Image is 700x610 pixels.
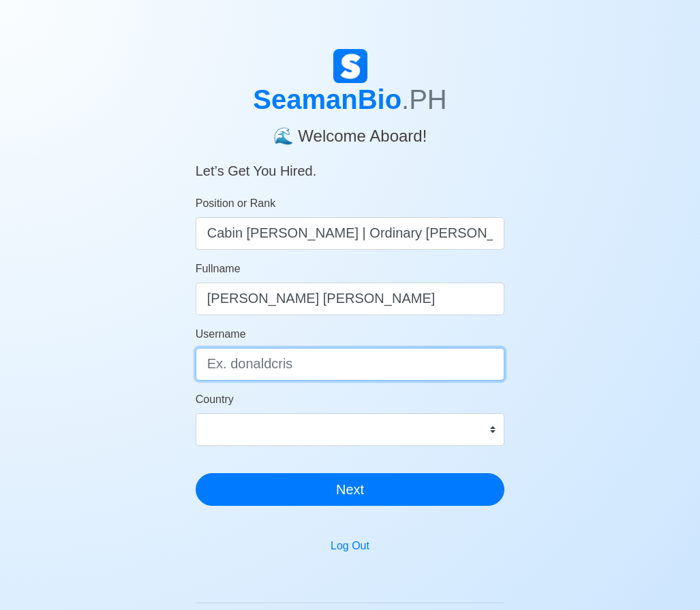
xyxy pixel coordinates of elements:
button: Next [196,473,505,506]
input: Ex. donaldcris [196,348,505,381]
input: ex. 2nd Officer w/Master License [196,217,505,250]
img: Logo [333,49,367,83]
label: Country [196,391,234,408]
span: Position or Rank [196,197,275,209]
span: Username [196,328,246,340]
input: Your Fullname [196,283,505,315]
h4: 🌊 Welcome Aboard! [196,116,505,146]
span: .PH [401,84,447,114]
h5: Let’s Get You Hired. [196,146,505,179]
span: Fullname [196,263,241,274]
h1: SeamanBio [196,83,505,116]
button: Log Out [322,533,378,559]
